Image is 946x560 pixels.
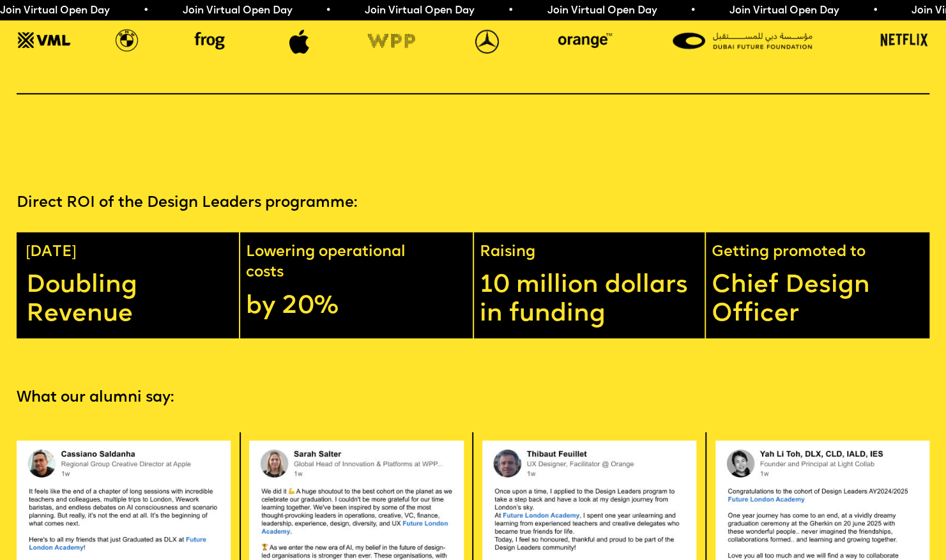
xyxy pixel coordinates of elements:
span: • [690,6,696,16]
p: Raising [480,242,705,263]
p: [DATE] [26,242,230,263]
p: 10 million dollars in funding [480,272,705,329]
p: What our alumni say: [17,388,930,409]
span: • [143,6,149,16]
p: Getting promoted to [712,242,936,263]
p: by 20% [246,293,464,321]
span: • [325,6,331,16]
p: Doubling Revenue [26,272,230,329]
span: • [508,6,514,16]
p: Direct ROI of the Design Leaders programme: [17,193,930,214]
p: Chief Design Officer [712,272,936,329]
span: • [873,6,878,16]
p: Lowering operational costs [246,242,464,284]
